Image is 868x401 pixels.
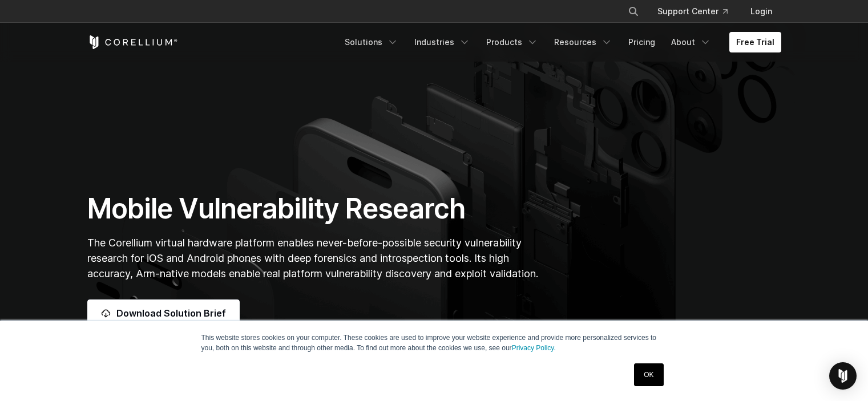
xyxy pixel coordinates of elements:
[741,1,781,22] a: Login
[87,237,538,280] span: The Corellium virtual hardware platform enables never-before-possible security vulnerability rese...
[201,333,667,353] p: This website stores cookies on your computer. These cookies are used to improve your website expe...
[338,32,405,52] a: Solutions
[829,362,857,390] div: Open Intercom Messenger
[648,1,737,22] a: Support Center
[87,299,240,327] a: Download Solution Brief
[664,32,718,52] a: About
[87,35,178,49] a: Corellium Home
[547,32,619,52] a: Resources
[338,32,781,52] div: Navigation Menu
[116,306,226,320] span: Download Solution Brief
[621,32,662,52] a: Pricing
[614,1,781,22] div: Navigation Menu
[512,344,556,352] a: Privacy Policy.
[479,32,545,52] a: Products
[87,192,542,226] h1: Mobile Vulnerability Research
[407,32,477,52] a: Industries
[634,363,663,386] a: OK
[729,32,781,52] a: Free Trial
[623,1,644,22] button: Search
